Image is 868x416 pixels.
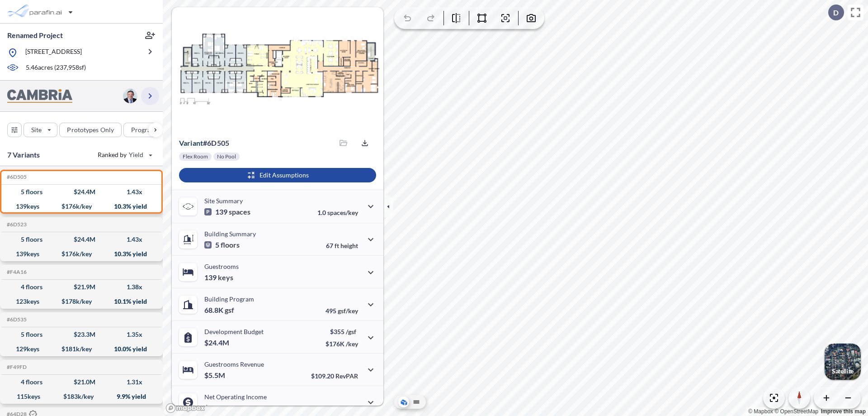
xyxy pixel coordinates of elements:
[325,328,358,335] p: $355
[204,306,234,315] p: 68.8K
[7,30,63,40] p: Renamed Project
[204,295,254,303] p: Building Program
[774,408,818,415] a: OpenStreetMap
[25,47,82,58] p: [STREET_ADDRESS]
[325,307,358,315] p: 495
[225,306,234,315] span: gsf
[24,123,57,137] button: Site
[821,408,866,415] a: Improve this map
[327,209,358,216] span: spaces/key
[411,397,422,407] button: Site Plan
[825,344,861,380] button: Switcher ImageSatellite
[5,364,27,370] h5: Click to copy the code
[825,344,861,380] img: Switcher Image
[204,393,267,401] p: Net Operating Income
[67,125,114,134] p: Prototypes Only
[832,368,854,375] p: Satellite
[320,405,358,412] p: 45.0%
[5,316,27,323] h5: Click to copy the code
[204,360,264,368] p: Guestrooms Revenue
[326,242,358,249] p: 67
[833,9,839,17] p: D
[221,240,240,249] span: floors
[229,207,250,216] span: spaces
[346,328,356,335] span: /gsf
[338,307,358,315] span: gsf/key
[26,63,86,73] p: 5.46 acres ( 237,958 sf)
[90,148,158,162] button: Ranked by Yield
[165,403,205,413] a: Mapbox homepage
[179,139,203,147] span: Variant
[123,89,137,103] img: user logo
[204,338,231,347] p: $24.4M
[325,340,358,348] p: $176K
[183,153,208,160] p: Flex Room
[218,273,233,282] span: keys
[7,149,40,160] p: 7 Variants
[179,139,229,148] p: # 6d505
[335,242,339,249] span: ft
[204,371,226,380] p: $5.5M
[204,403,226,412] p: $2.5M
[5,174,27,180] h5: Click to copy the code
[59,123,122,137] button: Prototypes Only
[204,207,250,216] p: 139
[338,405,358,412] span: margin
[217,153,236,160] p: No Pool
[340,242,358,249] span: height
[129,150,144,159] span: Yield
[204,328,264,335] p: Development Budget
[311,372,358,380] p: $109.20
[204,273,233,282] p: 139
[5,269,27,275] h5: Click to copy the code
[748,408,773,415] a: Mapbox
[7,89,72,103] img: BrandImage
[204,240,240,249] p: 5
[335,372,358,380] span: RevPAR
[204,197,243,205] p: Site Summary
[259,171,309,180] p: Edit Assumptions
[179,168,376,182] button: Edit Assumptions
[123,123,172,137] button: Program
[204,230,256,238] p: Building Summary
[398,397,409,407] button: Aerial View
[31,125,42,134] p: Site
[131,125,156,134] p: Program
[317,209,358,216] p: 1.0
[346,340,358,348] span: /key
[5,221,27,228] h5: Click to copy the code
[204,263,239,270] p: Guestrooms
